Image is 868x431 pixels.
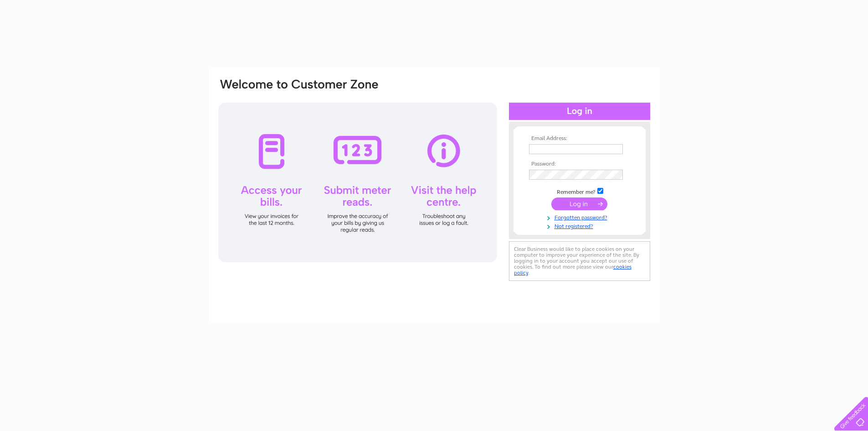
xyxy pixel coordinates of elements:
[529,213,632,221] a: Forgotten password?
[514,264,632,276] a: cookies policy
[509,241,650,281] div: Clear Business would like to place cookies on your computer to improve your experience of the sit...
[527,135,632,142] th: Email Address:
[529,221,632,230] a: Not registered?
[527,187,632,196] td: Remember me?
[527,161,632,167] th: Password:
[551,197,607,210] input: Submit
